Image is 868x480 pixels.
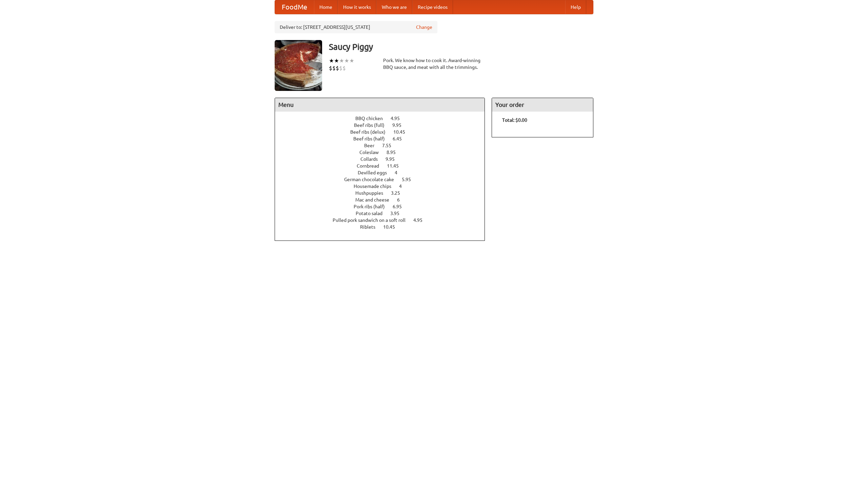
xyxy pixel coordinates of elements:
a: Cornbread 11.45 [357,163,411,169]
a: Collards 9.95 [360,156,407,162]
span: Beer [364,143,381,148]
img: angular.jpg [275,40,322,91]
span: Pork ribs (half) [354,204,392,209]
span: Beef ribs (full) [354,122,391,128]
span: Hushpuppies [355,190,390,196]
a: Mac and cheese 6 [355,197,412,203]
a: Hushpuppies 3.25 [355,190,413,196]
li: $ [329,64,332,72]
a: Beef ribs (delux) 10.45 [350,129,418,135]
span: 3.95 [390,211,406,216]
a: Change [416,24,432,31]
a: Devilled eggs 4 [358,170,410,175]
span: 11.45 [387,163,406,169]
li: ★ [349,57,354,64]
a: Recipe videos [412,0,453,14]
h3: Saucy Piggy [329,40,593,54]
a: Help [565,0,586,14]
a: How it works [338,0,376,14]
li: $ [339,64,342,72]
li: ★ [334,57,339,64]
span: Pulled pork sandwich on a soft roll [333,217,412,223]
span: Cornbread [357,163,386,169]
span: 4 [399,184,409,189]
a: Pork ribs (half) 6.95 [354,204,414,209]
span: Beef ribs (half) [353,136,392,141]
span: 3.25 [391,190,407,196]
span: 8.95 [387,150,402,155]
a: Beer 7.55 [364,143,404,148]
span: 9.95 [386,156,401,162]
span: 5.95 [402,177,418,182]
a: Coleslaw 8.95 [359,150,408,155]
a: Potato salad 3.95 [356,211,412,216]
span: 6.45 [393,136,409,141]
span: German chocolate cake [344,177,401,182]
h4: Menu [275,98,485,112]
span: Housemade chips [354,184,398,189]
span: Potato salad [356,211,389,216]
div: Deliver to: [STREET_ADDRESS][US_STATE] [275,21,437,33]
span: BBQ chicken [355,116,390,121]
li: $ [332,64,336,72]
a: Who we are [376,0,412,14]
span: Mac and cheese [355,197,396,203]
a: BBQ chicken 4.95 [355,116,412,121]
a: Pulled pork sandwich on a soft roll 4.95 [333,217,435,223]
span: 4.95 [413,217,429,223]
b: Total: $0.00 [502,117,527,123]
h4: Your order [492,98,593,112]
span: 6 [397,197,407,203]
span: 4.95 [391,116,407,121]
span: Coleslaw [359,150,386,155]
li: ★ [329,57,334,64]
span: 7.55 [382,143,398,148]
span: Collards [360,156,384,162]
a: Home [314,0,338,14]
span: 4 [395,170,404,175]
span: 10.45 [383,224,402,230]
a: FoodMe [275,0,314,14]
span: Riblets [360,224,382,230]
a: Housemade chips 4 [354,184,414,189]
span: 6.95 [393,204,409,209]
div: Pork. We know how to cook it. Award-winning BBQ sauce, and meat with all the trimmings. [383,57,485,71]
span: 10.45 [393,129,412,135]
li: ★ [344,57,349,64]
a: Beef ribs (half) 6.45 [353,136,414,141]
li: $ [342,64,346,72]
li: $ [336,64,339,72]
span: 9.95 [392,122,408,128]
a: German chocolate cake 5.95 [344,177,423,182]
span: Devilled eggs [358,170,394,175]
li: ★ [339,57,344,64]
a: Beef ribs (full) 9.95 [354,122,414,128]
span: Beef ribs (delux) [350,129,392,135]
a: Riblets 10.45 [360,224,408,230]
